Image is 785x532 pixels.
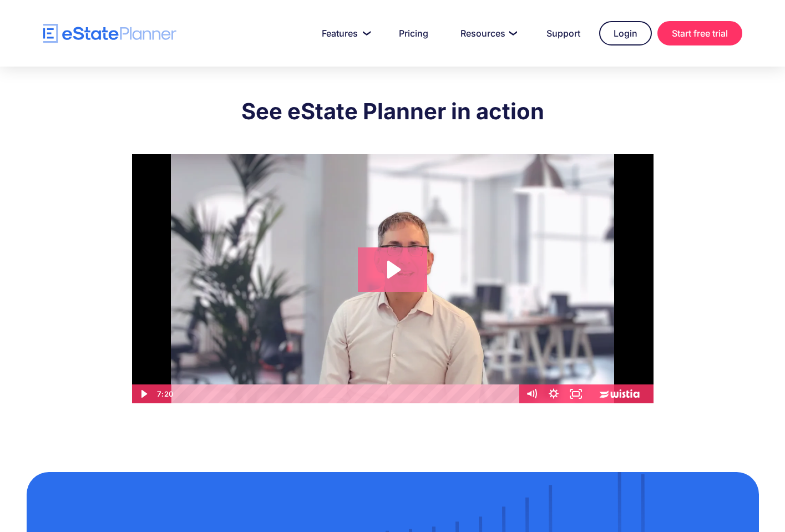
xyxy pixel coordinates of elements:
a: Resources [447,22,528,44]
a: home [43,24,176,43]
a: Pricing [386,22,442,44]
button: Fullscreen [565,384,587,403]
a: Login [599,21,652,45]
a: Wistia Logo -- Learn More [587,384,654,403]
button: Play Video [132,384,154,403]
h2: See eState Planner in action [132,98,654,125]
a: Support [533,22,594,44]
div: Playbar [180,384,514,403]
button: Mute [520,384,543,403]
img: Video Thumbnail [132,154,654,403]
button: Play Video: eState Product Demo Video [358,247,427,292]
a: Start free trial [657,21,742,45]
button: Show settings menu [543,384,565,403]
a: Features [308,22,380,44]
